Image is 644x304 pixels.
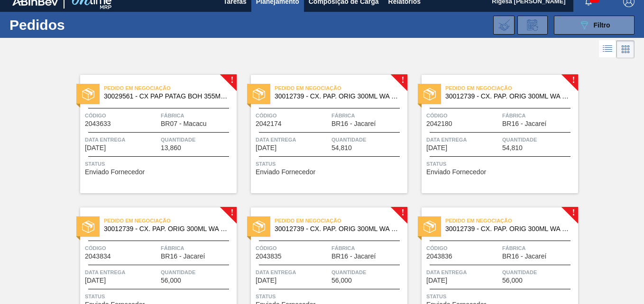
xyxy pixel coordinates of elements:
div: Visão em Cards [616,40,635,58]
span: 30012739 - CX. PAP. ORIG 300ML WA 300ML PROP 429 [445,93,570,100]
button: Filtro [554,16,635,35]
span: BR07 - Macacu [161,120,206,127]
span: Enviado Fornecedor [85,169,145,176]
span: BR16 - Jacareí [161,253,205,260]
span: Status [85,292,234,301]
span: Data entrega [426,135,500,144]
span: Fábrica [502,243,576,253]
span: BR16 - Jacareí [502,253,546,260]
span: Pedido em Negociação [275,216,407,225]
span: Quantidade [161,135,234,144]
span: Enviado Fornecedor [256,169,315,176]
span: Fábrica [502,111,576,120]
span: Código [426,111,500,120]
span: 56,000 [502,277,523,284]
span: 56,000 [331,277,352,284]
img: status [82,88,94,100]
span: Quantidade [331,268,405,277]
span: 13,860 [161,144,181,152]
span: 30029561 - CX PAP PATAG BOH 355ML C12 NIV24 [104,93,229,100]
span: 2042174 [256,120,282,127]
span: Status [256,292,405,301]
span: 17/11/2025 [426,144,447,152]
img: status [423,88,436,100]
span: Quantidade [161,268,234,277]
img: status [423,221,436,233]
span: Fábrica [331,243,405,253]
span: Pedido em Negociação [445,216,578,225]
span: Fábrica [161,111,234,120]
div: Solicitação de Revisão de Pedidos [517,16,548,35]
span: Status [85,159,234,169]
span: Código [426,243,500,253]
h1: Pedidos [9,19,142,30]
span: Código [85,243,158,253]
a: !statusPedido em Negociação30012739 - CX. PAP. ORIG 300ML WA 300ML PROP 429Código2042180FábricaBR... [407,75,578,193]
span: 2042180 [426,120,452,127]
span: 54,810 [331,144,352,152]
span: Quantidade [331,135,405,144]
span: BR16 - Jacareí [502,120,546,127]
span: 19/11/2025 [85,277,106,284]
span: Data entrega [85,135,158,144]
span: BR16 - Jacareí [331,253,376,260]
span: 30012739 - CX. PAP. ORIG 300ML WA 300ML PROP 429 [275,225,400,232]
span: Status [426,292,576,301]
span: 2043835 [256,253,282,260]
span: Pedido em Negociação [104,216,237,225]
span: Data entrega [85,268,158,277]
span: BR16 - Jacareí [331,120,376,127]
span: Código [256,111,329,120]
img: status [82,221,94,233]
div: Visão em Lista [599,40,616,58]
img: status [253,88,265,100]
span: 2043834 [85,253,111,260]
span: 54,810 [502,144,523,152]
a: !statusPedido em Negociação30029561 - CX PAP PATAG BOH 355ML C12 NIV24Código2043633FábricaBR07 - ... [66,75,237,193]
span: Filtro [594,21,610,29]
span: Fábrica [331,111,405,120]
span: Pedido em Negociação [104,83,237,93]
span: Status [256,159,405,169]
span: Quantidade [502,135,576,144]
span: Fábrica [161,243,234,253]
span: Status [426,159,576,169]
span: 30012739 - CX. PAP. ORIG 300ML WA 300ML PROP 429 [445,225,570,232]
span: Código [85,111,158,120]
span: 56,000 [161,277,181,284]
span: 30012739 - CX. PAP. ORIG 300ML WA 300ML PROP 429 [275,93,400,100]
span: 21/11/2025 [256,277,276,284]
span: 14/11/2025 [256,144,276,152]
span: Data entrega [256,135,329,144]
span: Pedido em Negociação [275,83,407,93]
span: Quantidade [502,268,576,277]
a: !statusPedido em Negociação30012739 - CX. PAP. ORIG 300ML WA 300ML PROP 429Código2042174FábricaBR... [237,75,407,193]
div: Importar Negociações dos Pedidos [493,16,515,35]
span: Data entrega [256,268,329,277]
span: Data entrega [426,268,500,277]
span: Enviado Fornecedor [426,169,486,176]
span: 07/11/2025 [85,144,106,152]
img: status [253,221,265,233]
span: 24/11/2025 [426,277,447,284]
span: 2043633 [85,120,111,127]
span: 30012739 - CX. PAP. ORIG 300ML WA 300ML PROP 429 [104,225,229,232]
span: 2043836 [426,253,452,260]
span: Pedido em Negociação [445,83,578,93]
span: Código [256,243,329,253]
